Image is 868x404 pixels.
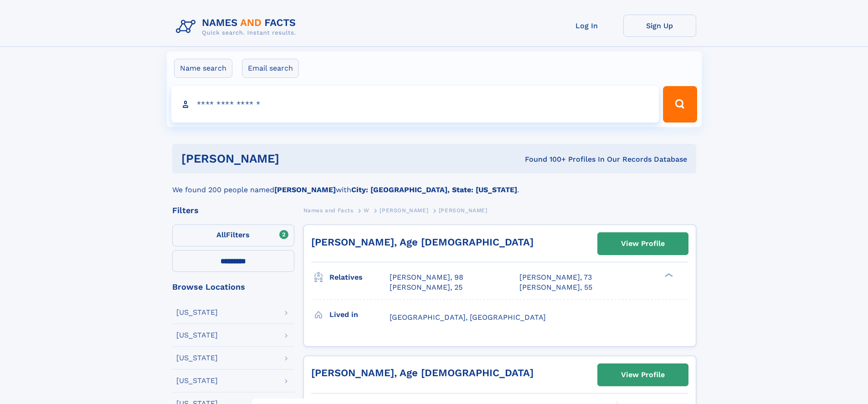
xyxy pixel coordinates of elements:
span: All [216,230,226,239]
span: W [364,207,370,214]
a: Names and Facts [303,205,354,216]
div: Browse Locations [172,283,294,291]
a: Sign Up [623,15,696,37]
label: Name search [174,59,232,78]
div: [US_STATE] [176,377,218,384]
button: Search Button [663,86,697,123]
b: City: [GEOGRAPHIC_DATA], State: [US_STATE] [351,185,517,194]
a: [PERSON_NAME], 73 [519,272,592,282]
a: [PERSON_NAME], Age [DEMOGRAPHIC_DATA] [311,236,534,248]
div: We found 200 people named with . [172,174,696,195]
b: [PERSON_NAME] [274,185,336,194]
div: [US_STATE] [176,332,218,339]
div: ❯ [663,272,673,278]
h3: Lived in [329,307,390,322]
a: [PERSON_NAME], Age [DEMOGRAPHIC_DATA] [311,367,534,378]
a: View Profile [598,364,688,386]
label: Email search [242,59,299,78]
input: search input [171,86,659,123]
div: View Profile [621,364,665,385]
label: Filters [172,225,294,246]
div: Filters [172,206,294,215]
a: [PERSON_NAME], 98 [390,272,463,282]
a: [PERSON_NAME] [380,205,428,216]
span: [PERSON_NAME] [439,207,488,214]
a: View Profile [598,233,688,255]
a: [PERSON_NAME], 25 [390,282,462,292]
a: [PERSON_NAME], 55 [519,282,592,292]
img: Logo Names and Facts [172,15,303,39]
div: View Profile [621,233,665,254]
span: [GEOGRAPHIC_DATA], [GEOGRAPHIC_DATA] [390,313,546,322]
div: [US_STATE] [176,309,218,316]
div: [US_STATE] [176,354,218,362]
div: Found 100+ Profiles In Our Records Database [402,154,687,164]
a: Log In [550,15,623,37]
span: [PERSON_NAME] [380,207,428,214]
a: W [364,205,370,216]
h1: [PERSON_NAME] [181,153,402,164]
h3: Relatives [329,270,390,285]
